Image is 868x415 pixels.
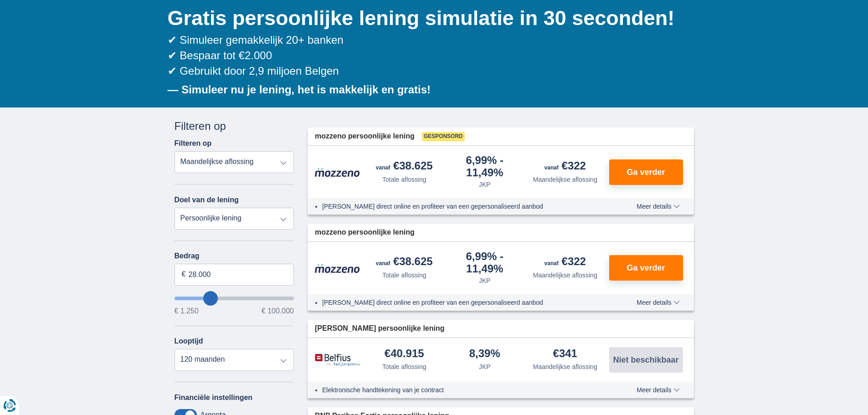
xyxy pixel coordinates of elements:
[609,159,683,185] button: Ga verder
[448,155,522,178] div: 6,99%
[322,385,603,395] li: Elektronische handtekening van je contract
[609,255,683,281] button: Ga verder
[479,362,491,371] div: JKP
[479,276,491,285] div: JKP
[609,347,683,373] button: Niet beschikbaar
[630,299,686,306] button: Meer details
[168,32,694,79] div: ✔ Simuleer gemakkelijk 20+ banken ✔ Bespaar tot €2.000 ✔ Gebruikt door 2,9 miljoen Belgen
[315,227,415,238] span: mozzeno persoonlijke lening
[469,348,500,360] div: 8,39%
[637,203,679,210] span: Meer details
[637,387,679,393] span: Meer details
[168,4,694,32] h1: Gratis persoonlijke lening simulatie in 30 seconden!
[382,271,426,280] div: Totale aflossing
[175,139,212,148] label: Filteren op
[262,307,294,315] span: € 100.000
[322,202,603,211] li: [PERSON_NAME] direct online en profiteer van een gepersonaliseerd aanbod
[315,131,415,142] span: mozzeno persoonlijke lening
[322,298,603,307] li: [PERSON_NAME] direct online en profiteer van een gepersonaliseerd aanbod
[175,297,294,300] input: wantToBorrow
[627,168,665,176] span: Ga verder
[315,323,444,334] span: [PERSON_NAME] persoonlijke lening
[376,160,433,173] div: €38.625
[630,386,686,394] button: Meer details
[168,83,431,96] b: — Simuleer nu je lening, het is makkelijk en gratis!
[533,271,597,280] div: Maandelijkse aflossing
[422,132,465,141] span: Gesponsord
[553,348,577,360] div: €341
[544,160,586,173] div: €322
[175,252,294,260] label: Bedrag
[613,356,678,364] span: Niet beschikbaar
[385,348,424,360] div: €40.915
[533,175,597,184] div: Maandelijkse aflossing
[637,299,679,306] span: Meer details
[175,337,203,345] label: Looptijd
[533,362,597,371] div: Maandelijkse aflossing
[175,196,239,204] label: Doel van de lening
[479,180,491,189] div: JKP
[175,394,253,402] label: Financiële instellingen
[175,118,294,134] div: Filteren op
[175,307,199,315] span: € 1.250
[627,264,665,272] span: Ga verder
[630,203,686,210] button: Meer details
[376,256,433,269] div: €38.625
[544,256,586,269] div: €322
[382,362,426,371] div: Totale aflossing
[382,175,426,184] div: Totale aflossing
[315,354,360,367] img: product.pl.alt Belfius
[315,263,360,273] img: product.pl.alt Mozzeno
[448,251,522,274] div: 6,99%
[182,269,186,280] span: €
[315,167,360,177] img: product.pl.alt Mozzeno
